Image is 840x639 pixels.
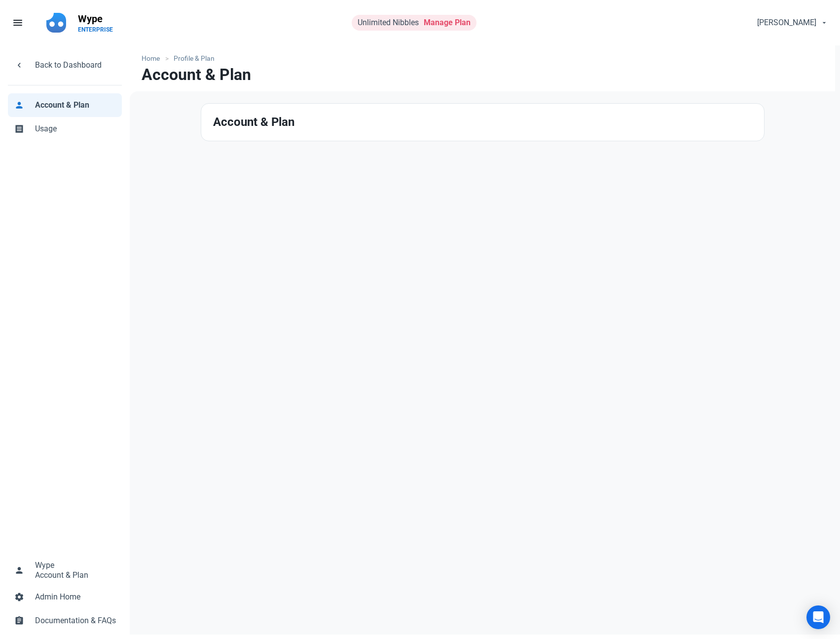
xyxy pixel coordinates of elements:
span: assignment [14,615,24,625]
span: Unlimited Nibbles [358,18,419,27]
a: settingsAdmin Home [8,585,122,609]
h2: Account & Plan [213,116,752,129]
span: Account & Plan [35,99,116,111]
div: Open Intercom Messenger [806,605,830,629]
span: Account & Plan [35,571,88,579]
a: Manage Plan [424,18,471,27]
span: Admin Home [35,591,116,603]
span: chevron_left [14,59,24,69]
button: [PERSON_NAME] [749,13,834,33]
span: Documentation & FAQs [35,615,116,627]
span: menu [12,17,24,29]
span: receipt [14,123,24,133]
span: Back to Dashboard [35,59,116,71]
h1: Account & Plan [142,66,251,83]
span: settings [14,591,24,601]
p: Wype [78,12,113,26]
a: WypeENTERPRISE [72,8,119,38]
a: personWypeAccount & Plan [8,554,122,585]
a: personAccount & Plan [8,93,122,117]
a: Home [142,53,165,64]
a: assignmentDocumentation & FAQs [8,609,122,633]
p: ENTERPRISE [78,26,113,34]
nav: breadcrumbs [130,45,835,66]
a: chevron_leftBack to Dashboard [8,53,122,77]
span: person [14,99,24,109]
span: [PERSON_NAME] [757,17,816,29]
span: Usage [35,123,116,135]
a: receiptUsage [8,117,122,141]
span: Wype [35,559,54,571]
span: person [14,564,24,574]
